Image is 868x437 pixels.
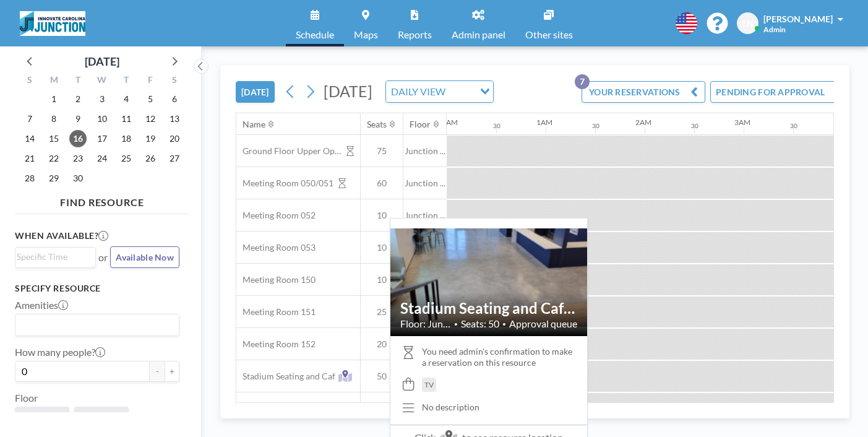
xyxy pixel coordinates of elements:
[398,30,432,40] span: Reports
[20,11,85,36] img: organization-logo
[324,82,372,100] span: [DATE]
[66,73,90,89] div: T
[536,118,552,127] div: 1AM
[69,150,87,167] span: Tuesday, September 23, 2025
[582,81,705,103] button: YOUR RESERVATIONS7
[69,170,87,187] span: Tuesday, September 30, 2025
[21,170,38,187] span: Sunday, September 28, 2025
[142,130,159,147] span: Friday, September 19, 2025
[509,318,577,330] span: Approval queue
[296,30,334,40] span: Schedule
[243,119,265,130] div: Name
[493,122,501,130] div: 30
[236,145,342,157] span: Ground Floor Upper Open Area
[461,318,499,330] span: Seats: 50
[69,110,87,128] span: Tuesday, September 9, 2025
[138,73,162,89] div: F
[18,73,42,89] div: S
[386,81,493,102] div: Search for option
[422,402,479,413] div: No description
[116,252,174,262] span: Available Now
[361,178,403,189] span: 60
[69,90,87,108] span: Tuesday, September 2, 2025
[502,320,506,328] span: •
[114,73,138,89] div: T
[20,412,64,424] span: Junction ...
[691,122,698,130] div: 30
[45,90,62,108] span: Monday, September 1, 2025
[403,145,447,157] span: Junction ...
[166,130,183,147] span: Saturday, September 20, 2025
[90,73,114,89] div: W
[45,130,62,147] span: Monday, September 15, 2025
[410,119,431,130] div: Floor
[21,130,38,147] span: Sunday, September 14, 2025
[15,191,189,209] h4: FIND RESOURCE
[236,274,316,285] span: Meeting Room 150
[165,361,179,382] button: +
[142,90,159,108] span: Friday, September 5, 2025
[118,150,135,167] span: Thursday, September 25, 2025
[162,73,186,89] div: S
[454,320,458,328] span: •
[422,346,577,368] span: You need admin's confirmation to make a reservation on this resource
[361,210,403,221] span: 10
[452,30,505,40] span: Admin panel
[403,210,447,221] span: Junction ...
[236,371,342,382] span: Stadium Seating and Cafe area
[389,84,448,100] span: DAILY VIEW
[390,228,587,327] img: resource-image
[93,150,111,167] span: Wednesday, September 24, 2025
[93,110,111,128] span: Wednesday, September 10, 2025
[361,339,403,350] span: 20
[236,81,275,103] button: [DATE]
[142,150,159,167] span: Friday, September 26, 2025
[15,248,95,266] div: Search for option
[367,119,387,130] div: Seats
[85,53,119,70] div: [DATE]
[400,299,577,318] h2: Stadium Seating and Cafe area
[166,110,183,128] span: Saturday, September 13, 2025
[15,314,179,335] div: Search for option
[93,130,111,147] span: Wednesday, September 17, 2025
[79,412,124,424] span: Junction ...
[763,25,786,34] span: Admin
[354,30,378,40] span: Maps
[635,118,651,127] div: 2AM
[98,251,108,264] span: or
[236,306,316,318] span: Meeting Room 151
[361,371,403,382] span: 50
[15,283,179,294] h3: Specify resource
[93,90,111,108] span: Wednesday, September 3, 2025
[734,118,750,127] div: 3AM
[449,84,473,100] input: Search for option
[437,118,458,127] div: 12AM
[361,145,403,157] span: 75
[710,81,848,103] button: PENDING FOR APPROVAL
[45,170,62,187] span: Monday, September 29, 2025
[118,110,135,128] span: Thursday, September 11, 2025
[236,178,333,189] span: Meeting Room 050/051
[166,90,183,108] span: Saturday, September 6, 2025
[592,122,599,130] div: 30
[763,14,833,24] span: [PERSON_NAME]
[525,30,573,40] span: Other sites
[400,318,451,330] span: Floor: Junction ...
[21,150,38,167] span: Sunday, September 21, 2025
[45,150,62,167] span: Monday, September 22, 2025
[15,346,105,358] label: How many people?
[236,339,316,350] span: Meeting Room 152
[150,361,165,382] button: -
[69,130,87,147] span: Tuesday, September 16, 2025
[118,130,135,147] span: Thursday, September 18, 2025
[15,299,68,311] label: Amenities
[45,110,62,128] span: Monday, September 8, 2025
[17,250,88,264] input: Search for option
[790,122,797,130] div: 30
[236,242,316,253] span: Meeting Room 053
[236,210,316,221] span: Meeting Room 052
[361,242,403,253] span: 10
[166,150,183,167] span: Saturday, September 27, 2025
[361,274,403,285] span: 10
[42,73,66,89] div: M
